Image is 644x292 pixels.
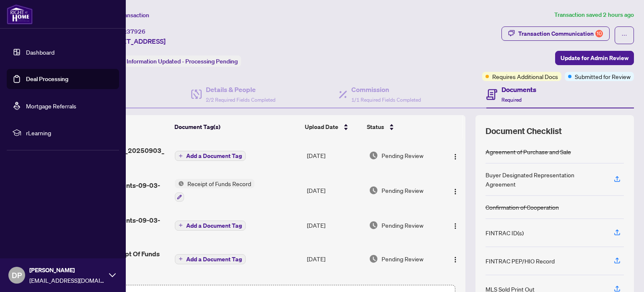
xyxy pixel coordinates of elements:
[501,26,610,41] button: Transaction Communication10
[449,149,462,162] button: Logo
[364,115,441,139] th: Status
[595,30,603,37] div: 10
[186,256,242,262] span: Add a Document Tag
[186,153,242,159] span: Add a Document Tag
[175,221,246,231] button: Add a Document Tag
[175,151,246,161] button: Add a Document Tag
[452,153,459,160] img: Logo
[127,58,238,65] span: Information Updated - Processing Pending
[26,128,113,137] span: rLearning
[486,203,559,212] div: Confirmation of Cooperation
[555,51,634,65] button: Update for Admin Review
[369,151,378,160] img: Document Status
[382,186,423,195] span: Pending Review
[369,254,378,263] img: Document Status
[501,84,536,95] h4: Documents
[492,72,558,81] span: Requires Additional Docs
[369,186,378,195] img: Document Status
[304,208,366,242] td: [DATE]
[449,184,462,197] button: Logo
[382,254,423,263] span: Pending Review
[175,150,246,161] button: Add a Document Tag
[186,223,242,229] span: Add a Document Tag
[26,75,68,83] a: Deal Processing
[610,263,636,288] button: Open asap
[304,242,366,276] td: [DATE]
[486,170,604,189] div: Buyer Designated Representation Agreement
[486,147,571,156] div: Agreement of Purchase and Sale
[7,4,33,24] img: logo
[179,223,183,227] span: plus
[26,102,76,110] a: Mortgage Referrals
[104,55,241,67] div: Status:
[175,254,246,264] button: Add a Document Tag
[104,11,149,19] span: View Transaction
[304,139,366,172] td: [DATE]
[486,256,555,266] div: FINTRAC PEP/HIO Record
[351,97,421,103] span: 1/1 Required Fields Completed
[518,27,603,40] div: Transaction Communication
[175,179,254,202] button: Status IconReceipt of Funds Record
[367,122,384,132] span: Status
[351,84,421,95] h4: Commission
[486,228,524,237] div: FINTRAC ID(s)
[554,10,634,20] article: Transaction saved 2 hours ago
[171,115,302,139] th: Document Tag(s)
[206,84,275,95] h4: Details & People
[486,125,562,137] span: Document Checklist
[501,97,522,103] span: Required
[452,188,459,195] img: Logo
[575,72,631,81] span: Submitted for Review
[12,269,22,281] span: DP
[179,154,183,158] span: plus
[304,172,366,208] td: [DATE]
[452,223,459,229] img: Logo
[206,97,275,103] span: 2/2 Required Fields Completed
[561,51,628,65] span: Update for Admin Review
[175,220,246,231] button: Add a Document Tag
[29,276,105,285] span: [EMAIL_ADDRESS][DOMAIN_NAME]
[449,252,462,266] button: Logo
[179,257,183,261] span: plus
[305,122,338,132] span: Upload Date
[382,151,423,160] span: Pending Review
[26,48,55,56] a: Dashboard
[29,266,105,275] span: [PERSON_NAME]
[452,256,459,263] img: Logo
[184,179,254,188] span: Receipt of Funds Record
[369,221,378,230] img: Document Status
[621,32,627,38] span: ellipsis
[175,179,184,188] img: Status Icon
[127,28,145,35] span: 37926
[449,218,462,232] button: Logo
[175,253,246,264] button: Add a Document Tag
[382,221,423,230] span: Pending Review
[104,36,166,46] span: [STREET_ADDRESS]
[301,115,364,139] th: Upload Date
